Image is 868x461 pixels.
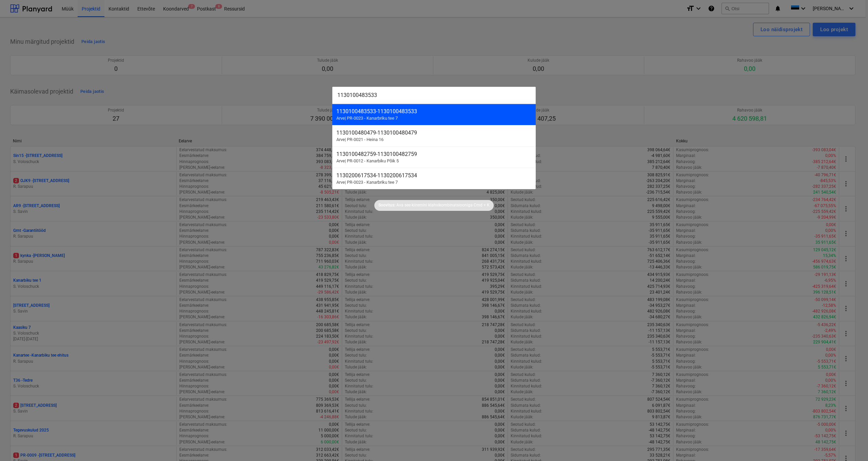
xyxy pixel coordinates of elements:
[336,158,399,163] span: Arve | PR-0012 - Kanarbiku Põik 5
[332,168,536,189] div: 1130200617534-1130200617534Arve| PR-0023 - Kanarbriku tee 7
[332,125,536,146] div: 1130100480479-1130100480479Arve| PR-0021 - Heina 16
[336,180,398,185] span: Arve | PR-0023 - Kanarbriku tee 7
[336,172,532,179] div: 1130200617534 - 1130200617534
[474,202,490,208] p: Cmd + K
[374,200,494,211] div: Soovitus:Ava see kiiremini klahvikombinatsioonigaCmd + K
[336,137,383,142] span: Arve | PR-0021 - Heina 16
[336,129,532,136] div: 1130100480479 - 1130100480479
[378,202,395,208] p: Soovitus:
[332,146,536,168] div: 1130100482759-1130100482759Arve| PR-0012 - Kanarbiku Põik 5
[336,151,532,157] div: 1130100482759 - 1130100482759
[332,87,536,104] input: Otsi projekte, eelarveridu, lepinguid, akte, alltöövõtjaid...
[336,116,398,121] span: Arve | PR-0023 - Kanarbriku tee 7
[336,108,532,115] div: 1130100483533 - 1130100483533
[332,104,536,125] div: 1130100483533-1130100483533Arve| PR-0023 - Kanarbriku tee 7
[396,202,473,208] p: Ava see kiiremini klahvikombinatsiooniga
